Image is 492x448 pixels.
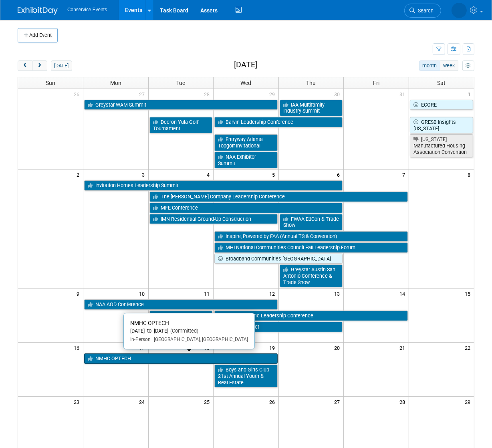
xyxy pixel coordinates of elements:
a: MHI National Communities Council Fall Leadership Forum [214,242,408,253]
a: Inspire, Powered by FAA (Annual TS & Convention) [214,231,408,242]
span: 16 [73,343,83,353]
button: Add Event [18,28,58,42]
span: 19 [268,343,278,353]
span: 29 [464,397,474,407]
span: 14 [399,289,409,299]
span: 26 [73,89,83,99]
span: 31 [399,89,409,99]
span: 23 [73,397,83,407]
a: Atlantic Pacific Leadership Conference [214,311,408,321]
span: NMHC OPTECH [130,320,169,326]
a: [US_STATE] Manufactured Housing Association Convention [410,134,473,157]
span: 28 [399,397,409,407]
span: In-Person [130,337,151,342]
span: 7 [401,170,409,180]
span: 20 [333,343,343,353]
span: 5 [271,170,278,180]
span: [GEOGRAPHIC_DATA], [GEOGRAPHIC_DATA] [151,337,248,342]
a: Invitation Homes Leadership Summit [84,180,343,191]
span: Wed [240,80,251,86]
a: Greystar Austin-San Antonio Conference & Trade Show [280,264,343,287]
span: (Committed) [168,328,198,334]
a: NAA AOD Conference [84,299,278,310]
a: NMHC OPTECH [84,353,278,364]
button: prev [18,61,32,71]
button: myCustomButton [462,61,474,71]
span: 1 [467,89,474,99]
span: 9 [76,289,83,299]
h2: [DATE] [234,61,257,69]
a: The [PERSON_NAME] Company Leadership Conference [149,192,408,202]
span: 21 [399,343,409,353]
a: Broadband Communities [GEOGRAPHIC_DATA] [214,254,343,264]
span: 15 [464,289,474,299]
span: 24 [138,397,148,407]
span: Fri [373,80,379,86]
a: Greystar WAM Summit [84,100,278,110]
button: month [419,61,440,71]
a: IMN Residential Ground-Up Construction [149,214,278,224]
div: [DATE] to [DATE] [130,328,248,335]
a: FWAA EdCon & Trade Show [280,214,343,230]
a: GRESB Insights [US_STATE] [410,117,473,133]
a: Decron Yula Golf Tournament [149,117,213,133]
a: Search [404,4,441,18]
span: 2 [76,170,83,180]
a: MFE Conference [149,203,343,213]
button: [DATE] [51,61,72,71]
img: Amiee Griffey [452,3,467,18]
span: Conservice Events [67,7,107,12]
a: ECORE [410,100,473,110]
span: 25 [203,397,213,407]
img: ExhibitDay [18,7,58,15]
button: next [32,61,47,71]
span: Search [415,8,434,14]
a: IAA Multifamily Industry Summit [280,100,343,116]
span: 27 [333,397,343,407]
span: Thu [306,80,316,86]
span: 29 [268,89,278,99]
a: NAA Exhibitor Summit [214,152,278,168]
span: 30 [333,89,343,99]
a: Entryway Atlanta Topgolf Invitational [214,134,278,151]
span: 8 [467,170,474,180]
a: Barvin Leadership Conference [214,117,343,127]
span: 27 [138,89,148,99]
span: Tue [176,80,185,86]
a: NRHC Connect [214,322,343,332]
span: 12 [268,289,278,299]
i: Personalize Calendar [466,63,471,69]
span: 13 [333,289,343,299]
span: 6 [336,170,343,180]
span: 3 [141,170,148,180]
button: week [440,61,458,71]
span: Mon [110,80,121,86]
span: Sun [46,80,55,86]
span: 10 [138,289,148,299]
span: 28 [203,89,213,99]
span: 26 [268,397,278,407]
span: Sat [437,80,446,86]
span: 4 [206,170,213,180]
span: 11 [203,289,213,299]
a: Boys and Girls Club 21st Annual Youth & Real Estate [214,365,278,387]
span: 22 [464,343,474,353]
